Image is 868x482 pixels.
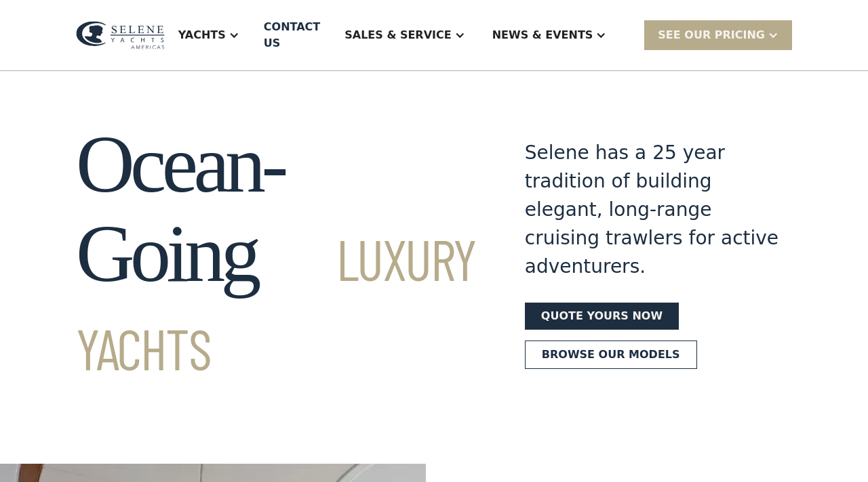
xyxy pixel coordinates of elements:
div: News & EVENTS [479,8,620,62]
img: logo [76,21,165,50]
h1: Ocean-Going [76,120,476,388]
div: SEE Our Pricing [644,20,792,49]
div: Yachts [178,27,226,43]
div: Selene has a 25 year tradition of building elegant, long-range cruising trawlers for active adven... [525,139,792,281]
div: News & EVENTS [492,27,593,43]
div: Yachts [165,8,253,62]
div: Sales & Service [331,8,478,62]
a: Browse our models [525,341,697,369]
div: Sales & Service [344,27,451,43]
a: Quote yours now [525,303,679,330]
span: Luxury Yachts [76,224,476,382]
div: Contact US [264,19,320,51]
div: SEE Our Pricing [658,27,765,43]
